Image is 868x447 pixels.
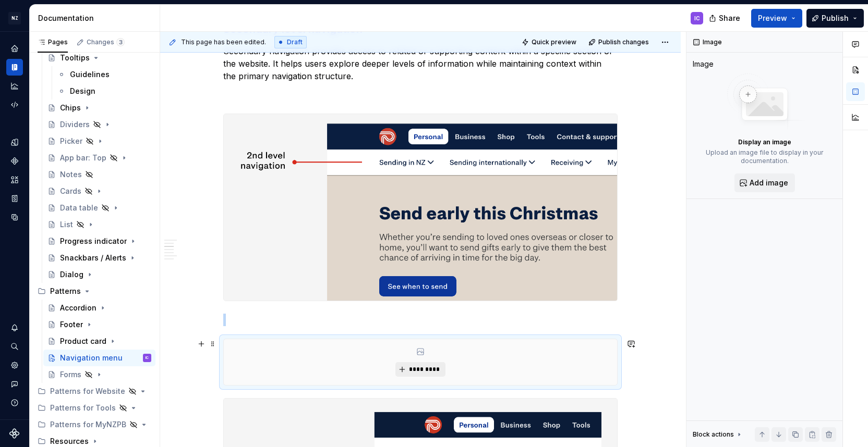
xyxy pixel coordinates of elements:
div: Changes [87,38,125,46]
button: Notifications [6,319,23,336]
span: Draft [287,38,303,46]
a: Snackbars / Alerts [43,250,155,266]
a: Design [53,83,155,100]
p: Secondary navigation provides access to related or supporting content within a specific section o... [223,45,618,82]
a: Footer [43,316,155,333]
div: NZ [8,12,21,24]
div: IC [146,353,149,363]
div: Patterns [33,283,155,300]
a: Tooltips [43,49,155,66]
a: Notes [43,166,155,183]
a: Progress indicator [43,233,155,250]
div: Forms [60,369,81,380]
div: Patterns for MyNZPB [33,416,155,433]
div: Picker [60,136,82,146]
div: Snackbars / Alerts [60,253,126,263]
a: Data sources [6,209,23,226]
span: Publish [822,13,849,23]
div: IC [694,14,700,22]
a: Assets [6,171,23,188]
span: Add image [750,178,788,188]
a: Chips [43,100,155,116]
div: Pages [38,38,68,46]
div: Patterns for Tools [33,400,155,416]
span: Share [719,13,740,23]
button: Contact support [6,376,23,392]
div: Resources [50,436,89,446]
div: Patterns for Tools [50,403,116,413]
a: App bar: Top [43,150,155,166]
button: Search ⌘K [6,338,23,355]
p: Display an image [738,138,791,146]
div: List [60,219,73,230]
a: Cards [43,183,155,200]
div: Tooltips [60,53,90,63]
a: Data table [43,200,155,216]
div: Patterns for Website [33,383,155,400]
button: Add image [734,173,795,192]
div: Patterns for MyNZPB [50,419,126,430]
div: Dialog [60,269,83,280]
div: Guidelines [70,69,110,80]
a: List [43,216,155,233]
a: Code automation [6,96,23,113]
a: Storybook stories [6,190,23,207]
div: App bar: Top [60,153,106,163]
svg: Supernova Logo [9,428,20,439]
a: Forms [43,366,155,383]
button: Share [704,9,747,28]
div: Navigation menu [60,353,123,363]
a: Picker [43,133,155,150]
a: Documentation [6,59,23,76]
div: Documentation [38,13,155,23]
a: Product card [43,333,155,350]
span: This page has been edited. [181,38,266,46]
a: Navigation menuIC [43,350,155,366]
div: Image [693,59,714,69]
span: Preview [758,13,787,23]
div: Dividers [60,119,90,130]
button: Publish [806,9,864,28]
button: NZ [2,7,27,29]
span: 3 [116,38,125,46]
a: Design tokens [6,134,23,151]
a: Settings [6,357,23,374]
div: Chips [60,103,81,113]
button: Publish changes [585,35,654,49]
a: Home [6,40,23,57]
div: Product card [60,336,106,346]
div: Patterns [50,286,81,296]
div: Patterns for Website [50,386,125,396]
div: Accordion [60,303,97,313]
a: Dividers [43,116,155,133]
a: Components [6,153,23,169]
div: Footer [60,319,83,330]
a: Accordion [43,300,155,316]
button: Preview [751,9,802,28]
a: Guidelines [53,66,155,83]
button: Quick preview [519,35,581,49]
a: Analytics [6,78,23,94]
div: Notes [60,169,82,180]
div: Progress indicator [60,236,127,246]
div: Design [70,86,95,96]
img: bb4ba907-5820-4acd-a381-2feb1bffa68a.png [224,114,617,301]
div: Cards [60,186,81,196]
a: Dialog [43,266,155,283]
div: Data table [60,203,98,213]
div: Block actions [693,427,743,442]
p: Upload an image file to display in your documentation. [693,148,836,165]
